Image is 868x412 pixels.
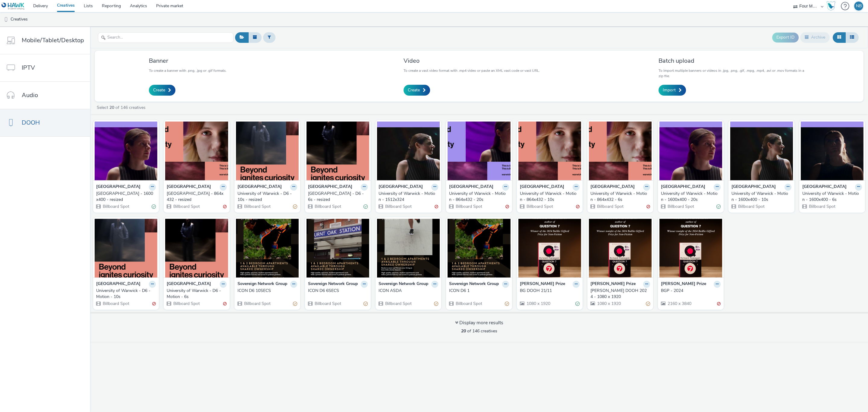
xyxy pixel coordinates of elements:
a: ICON ASDA [379,288,438,294]
img: dooh [3,17,9,23]
div: Valid [363,203,368,210]
strong: Sovereign Network Group [308,281,358,288]
strong: [GEOGRAPHIC_DATA] [379,184,423,191]
img: University of Warwick - D6 - Motion - 10s visual [95,219,157,277]
a: ICON D6 1 [449,288,509,294]
a: University of Warwick - D6 - Motion - 6s [167,288,226,300]
span: Billboard Spot [102,301,129,306]
div: Partially valid [293,300,297,307]
div: University of Warwick - D6 - Motion - 6s [167,288,224,300]
img: University of Warwick - 864x432 - resized visual [165,122,228,180]
img: undefined Logo [2,2,25,10]
strong: [GEOGRAPHIC_DATA] [237,184,282,191]
img: Hawk Academy [826,1,835,11]
div: Partially valid [293,203,297,210]
a: University of Warwick - D6 - 10s - resized [237,191,297,203]
a: Select of 146 creatives [96,105,148,110]
div: Invalid [646,203,650,210]
span: Billboard Spot [314,204,341,209]
img: BG DOOH 21/11 visual [518,219,581,277]
img: BGP - 2024 visual [659,219,722,277]
span: Billboard Spot [385,204,412,209]
strong: [GEOGRAPHIC_DATA] [308,184,352,191]
span: Mobile/Tablet/Desktop [22,36,84,45]
img: University of Warwick - 1600x400 - resized visual [95,122,157,180]
span: DOOH [22,118,40,127]
div: Partially valid [363,300,368,307]
span: Billboard Spot [244,204,271,209]
strong: [GEOGRAPHIC_DATA] [590,184,635,191]
img: University of Warwick - Motion - 1600x400 - 10s visual [730,122,793,180]
img: University of Warwick - D6 - 10s - resized visual [236,122,299,180]
div: NB [856,2,862,11]
a: ICON D6 10SECS [237,288,297,294]
div: ICON D6 10SECS [237,288,295,294]
strong: 20 [109,105,114,110]
div: University of Warwick - Motion - 1600x400 - 10s [731,191,789,203]
span: Billboard Spot [173,204,200,209]
span: Create [408,87,420,93]
div: Invalid [435,203,438,210]
div: [GEOGRAPHIC_DATA] - 1600x400 - resized [96,191,153,203]
p: To import multiple banners or videos in .jpg, .png, .gif, .mpg, .mp4, .avi or .mov formats in a z... [659,68,809,79]
div: University of Warwick - D6 - Motion - 10s [96,288,153,300]
a: University of Warwick - Motion - 1600x400 - 20s [661,191,721,203]
span: Billboard Spot [808,204,835,209]
div: University of Warwick - Motion - 864x432 - 10s [520,191,577,203]
strong: 20 [461,328,466,334]
h3: Video [404,57,540,65]
span: Billboard Spot [314,301,341,306]
a: Create [404,85,430,96]
div: BGP - 2024 [661,288,718,294]
span: Billboard Spot [102,204,129,209]
span: of 146 creatives [461,328,497,334]
strong: [GEOGRAPHIC_DATA] [167,281,211,288]
img: ICON D6 10SECS visual [236,219,299,277]
img: ICON D6 6SECS visual [307,219,369,277]
a: University of Warwick - Motion - 864x432 - 20s [449,191,509,203]
span: Billboard Spot [596,204,624,209]
a: [GEOGRAPHIC_DATA] - 1600x400 - resized [96,191,156,203]
strong: [PERSON_NAME] Prize [590,281,636,288]
strong: [PERSON_NAME] Prize [520,281,565,288]
button: Export ID [772,33,799,42]
div: [GEOGRAPHIC_DATA] - 864x432 - resized [167,191,224,203]
div: Invalid [576,203,580,210]
button: Table [845,32,859,43]
div: Valid [152,203,156,210]
p: To create a vast video format with .mp4 video or paste an XML vast code or vast URL. [404,68,540,73]
strong: Sovereign Network Group [237,281,287,288]
img: University of Warwick - D6 - Motion - 6s visual [165,219,228,277]
a: BG DOOH 21/11 [520,288,580,294]
div: ICON ASDA [379,288,436,294]
span: IPTV [22,63,35,72]
div: [PERSON_NAME] DOOH 2024 - 1080 x 1920 [590,288,648,300]
strong: Sovereign Network Group [449,281,499,288]
div: Partially valid [646,300,650,307]
div: University of Warwick - Motion - 1600x400 - 6s [802,191,860,203]
a: University of Warwick - Motion - 864x432 - 10s [520,191,580,203]
span: 1080 x 1920 [596,301,621,306]
span: Billboard Spot [667,204,694,209]
span: Create [153,87,165,93]
p: To create a banner with .png, .jpg or .gif formats. [149,68,227,73]
h3: Batch upload [659,57,809,65]
img: University of Warwick - Motion - 1600x400 - 20s visual [659,122,722,180]
img: University of Warwick - Motion - 1512x324 visual [377,122,440,180]
strong: Sovereign Network Group [379,281,428,288]
a: University of Warwick - Motion - 1512x324 [379,191,438,203]
img: Baillie Gifford DOOH 2024 - 1080 x 1920 visual [589,219,652,277]
img: University of Warwick - Motion - 864x432 - 20s visual [448,122,510,180]
div: Partially valid [505,300,509,307]
div: Display more results [455,319,503,326]
div: Valid [716,203,721,210]
a: [GEOGRAPHIC_DATA] - D6 - 6s - resized [308,191,368,203]
img: University of Warwick - D6 - 6s - resized visual [307,122,369,180]
strong: [GEOGRAPHIC_DATA] [731,184,776,191]
div: Invalid [223,300,227,307]
strong: [PERSON_NAME] Prize [661,281,706,288]
span: Billboard Spot [244,301,271,306]
span: Audio [22,91,38,100]
div: ICON D6 1 [449,288,506,294]
input: Search... [98,32,234,43]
